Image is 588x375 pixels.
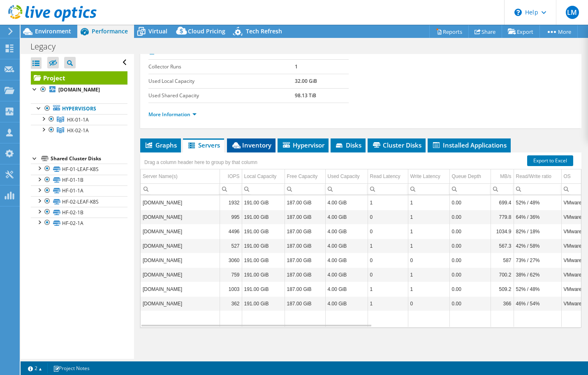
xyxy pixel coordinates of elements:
span: Hypervisor [282,141,324,149]
a: Share [468,25,502,38]
div: Queue Depth [452,171,481,181]
td: Column Local Capacity, Value 191.00 GiB [242,296,285,311]
a: HF-01-LEAF-K8S [31,164,127,174]
td: Column Read Latency, Value 0 [368,224,408,239]
div: OS [564,171,571,181]
td: Column Queue Depth, Value 0.00 [449,195,491,210]
a: Export to Excel [527,155,573,166]
a: Project [31,71,127,84]
td: Column Read/Write ratio, Value 42% / 58% [514,239,561,253]
td: Column MB/s, Value 699.4 [491,195,514,210]
a: More Information [148,111,197,118]
span: HX-02-1A [67,127,89,134]
td: Column Read/Write ratio, Value 38% / 62% [514,267,561,282]
b: [DOMAIN_NAME] [58,86,100,93]
td: Column Server Name(s), Value sphflx13.legacy01.legacybank.com [141,224,220,239]
td: Column Used Capacity, Value 4.00 GiB [325,296,368,311]
td: Column Write Latency, Value 1 [408,282,449,296]
span: Inventory [231,141,271,149]
td: Column Write Latency, Value 1 [408,267,449,282]
td: Column IOPS, Value 3060 [220,253,242,267]
div: Read Latency [370,171,400,181]
td: Column Read Latency, Value 0 [368,210,408,224]
td: Column Used Capacity, Value 4.00 GiB [325,224,368,239]
td: Read/Write ratio Column [514,169,561,184]
td: Column Read Latency, Value 0 [368,267,408,282]
td: Column MB/s, Value 779.8 [491,210,514,224]
td: Column Local Capacity, Value 191.00 GiB [242,210,285,224]
td: Column IOPS, Value 759 [220,267,242,282]
td: Column Read Latency, Value 1 [368,296,408,311]
td: Column Write Latency, Value 1 [408,195,449,210]
td: Column Local Capacity, Value 191.00 GiB [242,282,285,296]
span: Virtual [148,27,167,35]
div: Drag a column header here to group by that column [142,157,259,168]
td: Column Write Latency, Filter cell [408,183,449,195]
a: HF-01-1B [31,175,127,185]
a: Export [502,25,540,38]
span: Cluster Disks [372,141,421,149]
td: Column Used Capacity, Value 4.00 GiB [325,195,368,210]
td: Column Read Latency, Value 1 [368,195,408,210]
a: More [539,25,578,38]
span: Disks [335,141,361,149]
div: Read/Write ratio [516,171,551,181]
td: Column Free Capacity, Value 187.00 GiB [285,296,325,311]
div: Used Capacity [328,171,360,181]
td: Column Server Name(s), Value sphflx12.legacy01.legacybank.com [141,239,220,253]
td: Column Used Capacity, Value 4.00 GiB [325,239,368,253]
h1: Legacy [27,42,68,51]
a: Hypervisors [31,103,127,114]
label: Used Shared Capacity [148,91,295,100]
a: HF-01-1A [31,185,127,196]
td: IOPS Column [220,169,242,184]
td: Column Read/Write ratio, Value 82% / 18% [514,224,561,239]
span: Environment [35,27,71,35]
td: Column Write Latency, Value 1 [408,239,449,253]
td: Column Queue Depth, Filter cell [449,183,491,195]
td: Column Write Latency, Value 1 [408,224,449,239]
td: Local Capacity Column [242,169,285,184]
label: Used Local Capacity [148,77,295,85]
td: Column Free Capacity, Filter cell [285,183,325,195]
a: Project Notes [47,363,95,373]
td: Column Read/Write ratio, Filter cell [514,183,561,195]
td: Column Server Name(s), Value sphflx23.legacy01.legacybank.com [141,253,220,267]
td: Column Free Capacity, Value 187.00 GiB [285,282,325,296]
a: HF-02-1A [31,218,127,228]
b: 98.13 TiB [295,92,316,99]
span: Graphs [144,141,177,149]
td: Column Free Capacity, Value 187.00 GiB [285,253,325,267]
td: Column Local Capacity, Value 191.00 GiB [242,195,285,210]
a: HF-02-LEAF-K8S [31,196,127,207]
td: Column Read/Write ratio, Value 52% / 48% [514,282,561,296]
td: Column Local Capacity, Filter cell [242,183,285,195]
td: Column Read/Write ratio, Value 46% / 54% [514,296,561,311]
td: Column Queue Depth, Value 0.00 [449,210,491,224]
span: Tech Refresh [246,27,282,35]
td: Column Read Latency, Filter cell [368,183,408,195]
td: Column Local Capacity, Value 191.00 GiB [242,239,285,253]
td: Column Used Capacity, Value 4.00 GiB [325,282,368,296]
td: Column Used Capacity, Value 4.00 GiB [325,210,368,224]
td: Column IOPS, Value 527 [220,239,242,253]
td: Column IOPS, Value 1003 [220,282,242,296]
td: Column MB/s, Filter cell [491,183,514,195]
a: Reports [429,25,469,38]
div: MB/s [500,171,511,181]
td: Used Capacity Column [325,169,368,184]
td: Server Name(s) Column [141,169,220,184]
a: 2 [22,363,48,373]
td: Column Free Capacity, Value 187.00 GiB [285,239,325,253]
td: Column Server Name(s), Filter cell [141,183,220,195]
td: Column Server Name(s), Value sphflx11.legacy01.legacybank.com [141,195,220,210]
div: Shared Cluster Disks [51,154,127,164]
td: Column Free Capacity, Value 187.00 GiB [285,267,325,282]
td: Column IOPS, Value 4496 [220,224,242,239]
span: Installed Applications [432,141,507,149]
td: Column IOPS, Value 1932 [220,195,242,210]
div: IOPS [228,171,240,181]
td: Column Write Latency, Value 0 [408,253,449,267]
a: [DOMAIN_NAME] [31,84,127,95]
td: Column MB/s, Value 587 [491,253,514,267]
